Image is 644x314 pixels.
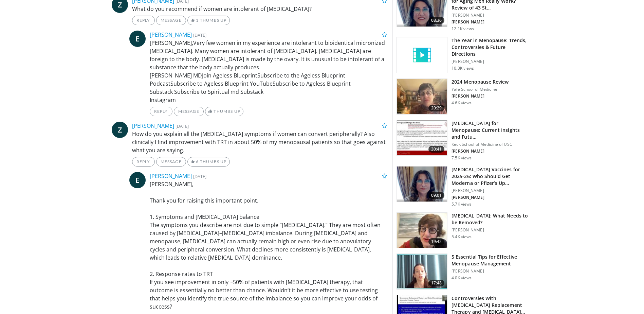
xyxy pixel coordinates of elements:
[196,159,199,164] span: 6
[452,142,528,147] p: Keck School of Medicine of USC
[452,59,528,64] p: [PERSON_NAME]
[452,202,472,207] p: 5.7K views
[428,192,445,199] span: 09:01
[428,146,445,153] span: 30:41
[187,157,230,167] a: 6 Thumbs Up
[196,18,199,23] span: 1
[397,212,528,248] a: 19:42 [MEDICAL_DATA]: What Needs to be Removed? [PERSON_NAME] 5.4K views
[193,173,206,179] small: [DATE]
[132,130,387,154] p: How do you explain all the [MEDICAL_DATA] symptoms if women can convert peripherally? Also clinic...
[187,16,230,25] a: 1 Thumbs Up
[452,13,528,18] p: [PERSON_NAME]
[397,78,528,115] a: 20:29 2024 Menopause Review Yale School of Medicine [PERSON_NAME] 4.6K views
[452,78,509,85] h3: 2024 Menopause Review
[397,37,528,73] a: The Year in Menopause: Trends, Controversies & Future Directions [PERSON_NAME] 10.3K views
[452,120,528,140] h3: [MEDICAL_DATA] for Menopause: Current Insights and Futu…
[397,37,447,73] img: video_placeholder_short.svg
[452,66,474,71] p: 10.3K views
[452,195,528,200] p: [PERSON_NAME]
[132,157,155,167] a: Reply
[129,172,146,188] a: E
[452,87,509,92] p: Yale School of Medicine
[397,79,447,114] img: 692f135d-47bd-4f7e-b54d-786d036e68d3.150x105_q85_crop-smart_upscale.jpg
[452,254,528,267] h3: 5 Essential Tips for Effective Menopause Management
[397,167,447,202] img: 4e370bb1-17f0-4657-a42f-9b995da70d2f.png.150x105_q85_crop-smart_upscale.png
[452,275,472,281] p: 4.0K views
[397,166,528,207] a: 09:01 [MEDICAL_DATA] Vaccines for 2025-26: Who Should Get Moderna or Pfizer’s Up… [PERSON_NAME] [...
[205,107,243,116] a: Thumbs Up
[452,93,509,99] p: [PERSON_NAME]
[428,238,445,245] span: 19:42
[428,280,445,286] span: 17:48
[397,254,447,289] img: 6839e091-2cdb-4894-b49b-01b874b873c4.150x105_q85_crop-smart_upscale.jpg
[193,32,206,38] small: [DATE]
[176,123,189,129] small: [DATE]
[156,16,186,25] a: Message
[452,19,528,25] p: [PERSON_NAME]
[452,155,472,161] p: 7.5K views
[452,149,528,154] p: [PERSON_NAME]
[428,17,445,24] span: 08:36
[452,212,528,226] h3: [MEDICAL_DATA]: What Needs to be Removed?
[112,122,128,138] a: Z
[150,172,192,180] a: [PERSON_NAME]
[452,234,472,240] p: 5.4K views
[452,37,528,57] h3: The Year in Menopause: Trends, Controversies & Future Directions
[150,39,387,104] p: [PERSON_NAME],Very few women in my experience are intolerant to bioidentical micronized [MEDICAL_...
[156,157,186,167] a: Message
[452,100,472,106] p: 4.6K views
[428,105,445,111] span: 20:29
[452,166,528,187] h3: [MEDICAL_DATA] Vaccines for 2025-26: Who Should Get Moderna or Pfizer’s Up…
[132,5,387,13] p: What do you recommend if women are intolerant of [MEDICAL_DATA]?
[150,107,172,116] a: Reply
[174,107,204,116] a: Message
[129,31,146,47] a: E
[132,122,174,129] a: [PERSON_NAME]
[132,16,155,25] a: Reply
[397,213,447,248] img: 4d0a4bbe-a17a-46ab-a4ad-f5554927e0d3.150x105_q85_crop-smart_upscale.jpg
[452,26,474,32] p: 12.1K views
[397,120,447,156] img: 47271b8a-94f4-49c8-b914-2a3d3af03a9e.150x105_q85_crop-smart_upscale.jpg
[452,188,528,193] p: [PERSON_NAME]
[397,120,528,161] a: 30:41 [MEDICAL_DATA] for Menopause: Current Insights and Futu… Keck School of Medicine of USC [PE...
[397,254,528,290] a: 17:48 5 Essential Tips for Effective Menopause Management [PERSON_NAME] 4.0K views
[452,227,528,233] p: [PERSON_NAME]
[452,268,528,274] p: [PERSON_NAME]
[150,31,192,38] a: [PERSON_NAME]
